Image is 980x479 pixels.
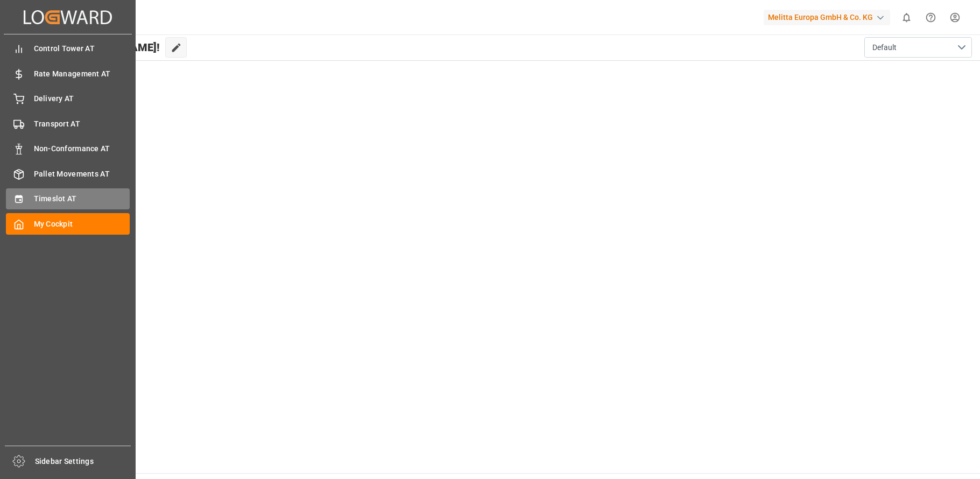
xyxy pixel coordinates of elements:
[6,138,130,159] a: Non-Conformance AT
[34,68,130,80] span: Rate Management AT
[34,193,130,205] span: Timeslot AT
[919,5,943,30] button: Help Center
[35,456,131,467] span: Sidebar Settings
[6,113,130,134] a: Transport AT
[6,188,130,209] a: Timeslot AT
[6,63,130,84] a: Rate Management AT
[764,7,894,27] button: Melitta Europa GmbH & Co. KG
[34,219,130,230] span: My Cockpit
[6,213,130,234] a: My Cockpit
[894,5,919,30] button: show 0 new notifications
[34,43,130,54] span: Control Tower AT
[872,42,897,53] span: Default
[864,37,972,58] button: open menu
[6,88,130,109] a: Delivery AT
[34,118,130,130] span: Transport AT
[6,163,130,184] a: Pallet Movements AT
[34,143,130,154] span: Non-Conformance AT
[34,168,130,180] span: Pallet Movements AT
[764,10,890,25] div: Melitta Europa GmbH & Co. KG
[34,93,130,104] span: Delivery AT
